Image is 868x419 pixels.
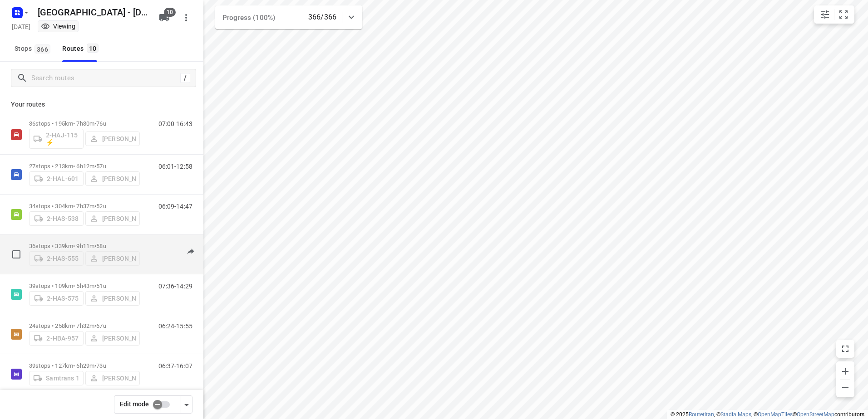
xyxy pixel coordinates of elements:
[94,322,96,329] span: •
[94,163,96,170] span: •
[29,203,140,209] p: 34 stops • 304km • 7h37m
[158,362,192,370] p: 06:37-16:07
[177,9,195,27] button: More
[96,163,106,170] span: 57u
[181,399,192,410] div: Driver app settings
[29,283,140,289] p: 39 stops • 109km • 5h43m
[308,12,336,23] p: 366/366
[96,203,106,209] span: 52u
[94,243,96,249] span: •
[94,203,96,209] span: •
[689,411,714,418] a: Routetitan
[182,243,200,261] button: Send to driver
[96,243,106,249] span: 58u
[29,163,140,170] p: 27 stops • 213km • 6h12m
[164,8,176,17] span: 10
[96,283,106,289] span: 51u
[94,283,96,289] span: •
[29,120,140,127] p: 36 stops • 195km • 7h30m
[816,5,834,24] button: Map settings
[29,362,140,369] p: 39 stops • 127km • 6h29m
[158,322,192,330] p: 06:24-15:55
[62,43,101,54] div: Routes
[797,411,834,418] a: OpenStreetMap
[158,203,192,210] p: 06:09-14:47
[29,322,140,329] p: 24 stops • 258km • 7h32m
[158,120,192,127] p: 07:00-16:43
[41,22,75,31] div: You are currently in view mode. To make any changes, go to edit project.
[720,411,751,418] a: Stadia Maps
[31,71,180,85] input: Search routes
[215,5,362,29] div: Progress (100%)366/366
[11,100,192,109] p: Your routes
[87,44,99,53] span: 10
[158,283,192,290] p: 07:36-14:29
[94,120,96,127] span: •
[120,400,149,408] span: Edit mode
[7,245,25,263] span: Select
[29,243,140,249] p: 36 stops • 339km • 9h11m
[671,411,864,418] li: © 2025 , © , © © contributors
[15,43,53,54] span: Stops
[158,163,192,170] p: 06:01-12:58
[814,5,854,24] div: small contained button group
[834,5,853,24] button: Fit zoom
[180,73,190,83] div: /
[96,362,106,369] span: 73u
[155,9,173,27] button: 10
[35,44,50,54] span: 366
[96,120,106,127] span: 76u
[94,362,96,369] span: •
[96,322,106,329] span: 67u
[222,14,275,22] span: Progress (100%)
[758,411,793,418] a: OpenMapTiles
